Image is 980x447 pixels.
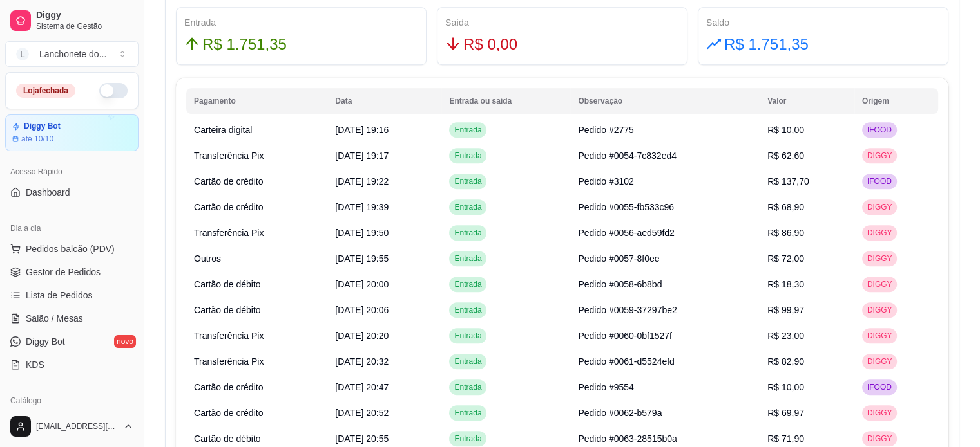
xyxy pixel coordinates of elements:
span: Pedido #0062-b579a [578,408,662,418]
span: arrow-down [445,36,461,51]
span: arrow-up [184,36,200,51]
span: Transferência Pix [194,151,264,161]
a: DiggySistema de Gestão [5,5,139,36]
span: Entrada [452,279,484,289]
span: R$ 72,00 [767,253,804,264]
button: Pedidos balcão (PDV) [5,239,139,259]
div: Saída [445,15,679,30]
span: R$ 18,30 [767,279,804,289]
a: Dashboard [5,182,139,203]
span: [DATE] 20:06 [335,305,389,315]
span: DIGGY [865,408,895,418]
span: Sistema de Gestão [36,21,133,32]
a: Diggy Botaté 10/10 [5,114,139,151]
span: [DATE] 19:16 [335,125,389,135]
span: [DATE] 19:55 [335,253,389,264]
th: Data [327,88,441,114]
span: Entrada [452,408,484,418]
th: Origem [854,88,938,114]
span: Gestor de Pedidos [26,266,101,278]
div: Loja fechada [16,84,75,98]
span: Entrada [452,125,484,135]
span: [DATE] 20:55 [335,433,389,444]
span: Outros [194,253,221,264]
span: Cartão de débito [194,433,261,444]
span: Carteira digital [194,125,252,135]
span: DIGGY [865,331,895,341]
span: R$ 10,00 [767,125,804,135]
span: Entrada [452,202,484,212]
div: Dia a dia [5,218,139,239]
span: Entrada [452,253,484,264]
a: Gestor de Pedidos [5,262,139,282]
button: Alterar Status [99,83,128,98]
span: Pedido #0059-37297be2 [578,305,677,315]
span: DIGGY [865,228,895,238]
span: Pedido #0058-6b8bd [578,279,662,289]
article: até 10/10 [21,134,53,144]
span: [DATE] 20:47 [335,382,389,392]
a: Salão / Mesas [5,308,139,329]
span: R$ 1.751,35 [202,32,287,57]
span: KDS [26,358,44,371]
span: Cartão de crédito [194,382,263,392]
span: Dashboard [26,186,70,199]
span: R$ 1.751,35 [724,32,809,57]
span: Cartão de crédito [194,408,263,418]
span: Entrada [452,356,484,367]
span: [DATE] 20:20 [335,331,389,341]
span: Entrada [452,151,484,161]
span: Cartão de débito [194,279,261,289]
span: Entrada [452,382,484,392]
span: R$ 0,00 [463,32,517,57]
span: R$ 23,00 [767,331,804,341]
button: Select a team [5,41,139,67]
span: Entrada [452,176,484,187]
span: Entrada [452,433,484,444]
span: [DATE] 19:22 [335,176,389,187]
span: Transferência Pix [194,356,264,367]
article: Diggy Bot [24,122,61,131]
div: Saldo [706,15,940,30]
span: Cartão de crédito [194,176,263,187]
span: Pedido #0057-8f0ee [578,253,659,264]
a: Lista de Pedidos [5,285,139,306]
span: DIGGY [865,279,895,289]
span: DIGGY [865,202,895,212]
span: L [16,48,29,60]
div: Entrada [184,15,418,30]
span: Transferência Pix [194,331,264,341]
span: Diggy [36,10,133,21]
th: Pagamento [186,88,327,114]
span: Entrada [452,331,484,341]
span: IFOOD [865,125,894,135]
span: Pedido #0063-28515b0a [578,433,677,444]
span: R$ 62,60 [767,151,804,161]
span: [DATE] 19:17 [335,151,389,161]
th: Observação [570,88,760,114]
span: R$ 137,70 [767,176,809,187]
span: DIGGY [865,356,895,367]
span: Entrada [452,305,484,315]
span: DIGGY [865,253,895,264]
span: R$ 82,90 [767,356,804,367]
span: Pedido #0060-0bf1527f [578,331,672,341]
span: R$ 10,00 [767,382,804,392]
div: Catálogo [5,390,139,411]
span: R$ 68,90 [767,202,804,212]
span: Salão / Mesas [26,312,83,325]
span: Cartão de débito [194,305,261,315]
button: [EMAIL_ADDRESS][DOMAIN_NAME] [5,411,139,442]
span: [DATE] 19:39 [335,202,389,212]
span: [DATE] 20:00 [335,279,389,289]
span: Pedido #0056-aed59fd2 [578,228,674,238]
span: Pedido #0055-fb533c96 [578,202,674,212]
span: R$ 86,90 [767,228,804,238]
span: R$ 71,90 [767,433,804,444]
span: IFOOD [865,176,894,187]
span: rise [706,36,722,51]
span: Pedido #9554 [578,382,633,392]
th: Valor [760,88,854,114]
div: Acesso Rápido [5,161,139,182]
span: Pedidos balcão (PDV) [26,242,115,255]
